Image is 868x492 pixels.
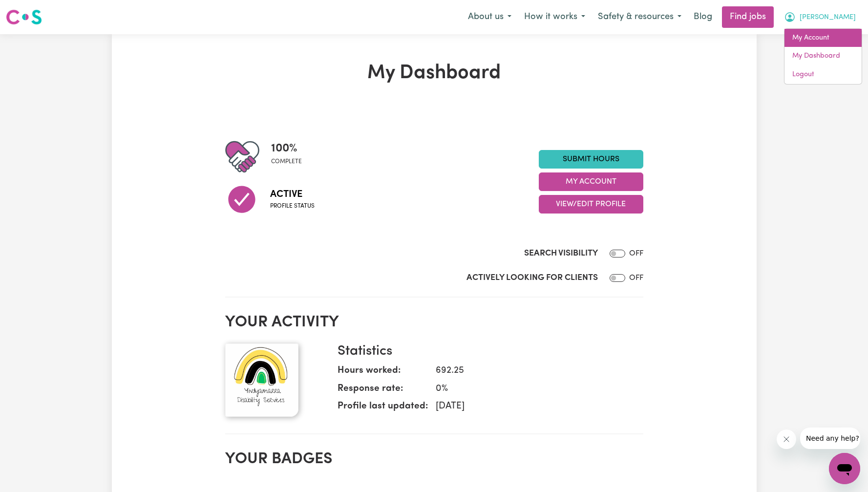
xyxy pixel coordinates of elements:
[338,343,635,360] h3: Statistics
[539,150,643,169] a: Submit Hours
[524,247,598,260] label: Search Visibility
[338,382,428,400] dt: Response rate:
[462,7,518,27] button: About us
[629,274,643,282] span: OFF
[428,400,635,414] dd: [DATE]
[629,250,643,257] span: OFF
[428,364,635,378] dd: 692.25
[338,364,428,382] dt: Hours worked:
[428,382,635,396] dd: 0 %
[225,313,643,332] h2: Your activity
[270,187,315,202] span: Active
[539,172,643,191] button: My Account
[784,29,862,47] a: My Account
[338,400,428,418] dt: Profile last updated:
[466,272,598,284] label: Actively Looking for Clients
[784,28,862,85] div: My Account
[271,157,302,166] span: complete
[539,195,643,214] button: View/Edit Profile
[592,7,688,27] button: Safety & resources
[6,6,42,28] a: Careseekers logo
[271,140,302,157] span: 100 %
[784,47,862,65] a: My Dashboard
[518,7,592,27] button: How it works
[800,428,860,449] iframe: Message from company
[271,140,310,174] div: Profile completeness: 100%
[270,202,315,211] span: Profile status
[688,6,718,28] a: Blog
[6,8,42,26] img: Careseekers logo
[225,343,298,417] img: Your profile picture
[225,450,643,469] h2: Your badges
[784,65,862,84] a: Logout
[722,6,774,28] a: Find jobs
[777,429,796,449] iframe: Close message
[829,453,860,484] iframe: Button to launch messaging window
[778,7,862,27] button: My Account
[225,62,643,85] h1: My Dashboard
[800,12,856,23] span: [PERSON_NAME]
